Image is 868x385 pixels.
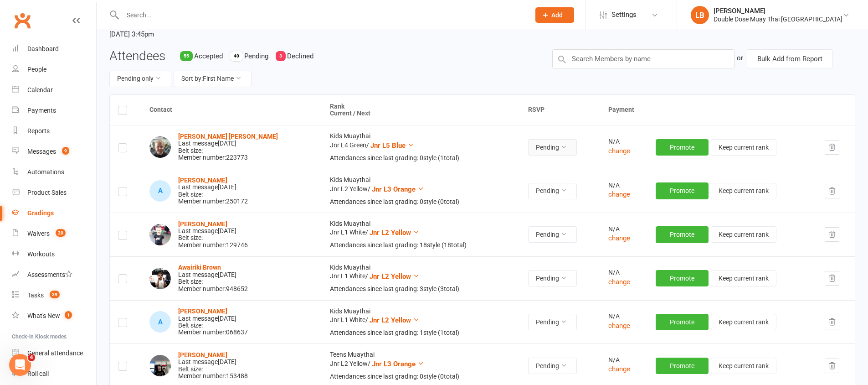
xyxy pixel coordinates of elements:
[27,127,50,135] div: Reports
[12,285,96,306] a: Tasks 29
[322,95,519,125] th: Rank Current / Next
[370,141,406,150] span: Jnr L5 Blue
[12,162,96,182] a: Automations
[27,291,44,299] div: Tasks
[27,107,56,114] div: Payments
[149,136,171,158] img: Abel Daniel Williams
[178,184,248,191] div: Last message [DATE]
[27,230,50,237] div: Waivers
[27,349,83,357] div: General attendance
[194,52,223,60] span: Accepted
[178,133,278,161] div: Belt size: Member number: 223773
[12,182,96,203] a: Product Sales
[656,358,709,374] button: Promote
[608,364,630,375] button: change
[65,311,72,319] span: 1
[608,146,630,156] button: change
[12,59,96,80] a: People
[178,177,227,184] a: [PERSON_NAME]
[691,6,709,24] div: LB
[12,121,96,141] a: Reports
[737,49,743,67] div: or
[12,203,96,224] a: Gradings
[747,49,833,68] button: Bulk Add from Report
[27,189,67,196] div: Product Sales
[9,354,31,376] iframe: Intercom live chat
[711,358,776,374] button: Keep current rank
[12,80,96,100] a: Calendar
[370,316,411,324] span: Jnr L2 Yellow
[608,226,639,233] div: N/A
[656,270,709,286] button: Promote
[330,242,511,249] div: Attendances since last grading: 18 style ( 18 total)
[120,9,524,21] input: Search...
[178,221,248,249] div: Belt size: Member number: 129746
[27,209,54,217] div: Gradings
[528,358,577,374] button: Pending
[149,355,171,376] img: Billy O’keeffe
[330,373,511,380] div: Attendances since last grading: 0 style ( 0 total)
[714,15,842,23] div: Double Dose Muay Thai [GEOGRAPHIC_DATA]
[178,308,248,336] div: Belt size: Member number: 068637
[12,265,96,285] a: Assessments
[12,224,96,244] a: Waivers 20
[178,264,248,292] div: Belt size: Member number: 948652
[535,7,574,23] button: Add
[372,360,416,368] span: Jnr L3 Orange
[656,182,709,199] button: Promote
[711,183,776,199] button: Keep current rank
[608,357,639,364] div: N/A
[141,95,322,125] th: Contact
[178,359,248,365] div: Last message [DATE]
[12,100,96,121] a: Payments
[178,264,221,271] strong: Awairiki Brown
[322,213,519,256] td: Kids Muaythai Jnr L1 White /
[12,39,96,59] a: Dashboard
[330,329,511,336] div: Attendances since last grading: 1 style ( 1 total)
[370,140,414,151] button: Jnr L5 Blue
[178,228,248,234] div: Last message [DATE]
[27,271,72,278] div: Assessments
[178,140,278,147] div: Last message [DATE]
[230,51,243,61] div: 40
[711,139,776,156] button: Keep current rank
[62,147,69,155] span: 9
[27,148,56,155] div: Messages
[322,300,519,344] td: Kids Muaythai Jnr L1 White /
[28,354,35,361] span: 4
[528,314,577,330] button: Pending
[608,320,630,331] button: change
[714,7,842,15] div: [PERSON_NAME]
[178,352,248,380] div: Belt size: Member number: 153488
[551,11,563,19] span: Add
[330,155,511,161] div: Attendances since last grading: 0 style ( 1 total)
[180,51,193,61] div: 55
[178,307,227,315] a: [PERSON_NAME]
[149,180,171,202] div: Archie Johnston
[12,343,96,364] a: General attendance kiosk mode
[370,272,411,281] span: Jnr L2 Yellow
[552,49,734,68] input: Search Members by name
[608,189,630,200] button: change
[27,45,59,52] div: Dashboard
[178,133,278,140] strong: [PERSON_NAME] [PERSON_NAME]
[608,233,630,244] button: change
[528,270,577,286] button: Pending
[174,71,252,87] button: Sort by:First Name
[528,139,577,156] button: Pending
[27,370,49,377] div: Roll call
[656,139,709,156] button: Promote
[372,184,424,195] button: Jnr L3 Orange
[27,312,60,319] div: What's New
[27,86,53,94] div: Calendar
[287,52,313,60] span: Declined
[178,220,227,228] a: [PERSON_NAME]
[244,52,268,60] span: Pending
[370,229,411,237] span: Jnr L2 Yellow
[27,66,46,73] div: People
[322,125,519,169] td: Kids Muaythai Jnr L4 Green /
[109,26,412,42] time: [DATE] 3:45pm
[370,227,420,238] button: Jnr L2 Yellow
